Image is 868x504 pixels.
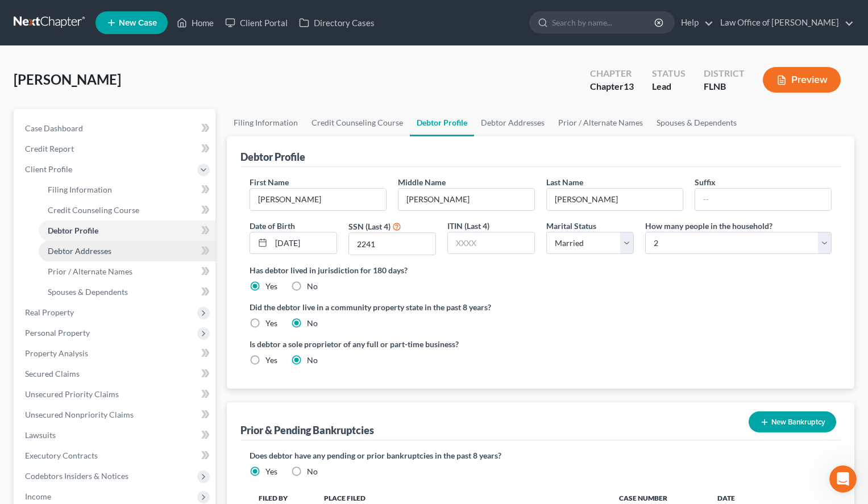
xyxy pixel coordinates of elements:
label: First Name [250,176,289,188]
button: Home [178,5,200,26]
button: Send a message… [195,368,213,386]
span: Personal Property [25,328,90,338]
label: Is debtor a sole proprietor of any full or part-time business? [250,338,535,350]
label: SSN (Last 4) [348,220,391,232]
input: MM/DD/YYYY [271,232,337,254]
div: Status [652,67,686,80]
p: Active [55,14,78,26]
span: Unsecured Priority Claims [25,389,119,399]
textarea: Message… [10,348,218,368]
a: Law Office of [PERSON_NAME] [715,13,854,33]
span: Filing Information [48,185,112,194]
div: Debtor Profile [240,150,305,164]
button: New Bankruptcy [749,411,836,432]
a: Credit Counseling Course [305,109,410,136]
label: Yes [265,466,277,477]
a: Prior / Alternate Names [39,261,215,282]
label: Suffix [695,176,716,188]
div: In observance of the NextChapter team will be out of office on . Our team will be unavailable for... [18,96,177,174]
div: Close [200,5,220,25]
label: Did the debtor live in a community property state in the past 8 years? [250,301,832,313]
label: No [307,355,318,366]
a: Unsecured Priority Claims [16,384,215,405]
div: Prior & Pending Bankruptcies [240,423,374,437]
a: Property Analysis [16,343,215,364]
button: Start recording [72,372,81,381]
div: Lead [652,80,686,93]
span: Spouses & Dependents [48,287,128,297]
label: Marital Status [546,220,596,232]
label: Yes [265,318,277,329]
b: [DATE] [28,164,58,173]
div: We encourage you to use the to answer any questions and we will respond to any unanswered inquiri... [18,180,177,224]
button: Emoji picker [18,372,27,381]
label: Yes [265,281,277,292]
span: Executory Contracts [25,451,98,460]
a: Unsecured Nonpriority Claims [16,405,215,425]
a: Spouses & Dependents [39,282,215,302]
a: Help [675,13,713,33]
a: Debtor Profile [39,220,215,241]
a: Credit Counseling Course [39,200,215,220]
a: Filing Information [227,109,305,136]
label: No [307,466,318,477]
input: M.I [398,189,534,210]
button: go back [7,5,29,26]
span: Unsecured Nonpriority Claims [25,410,134,419]
a: Client Portal [219,13,293,33]
a: Case Dashboard [16,118,215,139]
span: Prior / Alternate Names [48,266,132,276]
span: 13 [624,81,634,91]
span: Debtor Profile [48,226,98,235]
img: Profile image for Emma [32,6,51,24]
a: Secured Claims [16,364,215,384]
span: Property Analysis [25,348,88,358]
a: Debtor Addresses [474,109,551,136]
span: Real Property [25,307,74,317]
input: -- [695,189,831,210]
a: Executory Contracts [16,445,215,466]
div: Chapter [590,67,634,80]
input: XXXX [448,232,534,254]
a: Help Center [18,180,153,201]
label: ITIN (Last 4) [447,220,489,232]
label: Does debtor have any pending or prior bankruptcies in the past 8 years? [250,449,832,461]
a: Credit Report [16,139,215,159]
div: District [704,67,745,80]
label: How many people in the household? [645,220,773,232]
span: Client Profile [25,164,72,174]
div: FLNB [704,80,745,93]
span: Income [25,491,51,501]
span: Credit Counseling Course [48,205,139,215]
button: Gif picker [36,372,45,381]
label: Date of Birth [250,220,295,232]
span: New Case [119,19,157,27]
label: No [307,281,318,292]
a: Home [171,13,219,33]
div: Emma says… [9,89,218,256]
span: [PERSON_NAME] [14,71,121,88]
a: Lawsuits [16,425,215,445]
button: Preview [763,67,841,93]
a: Directory Cases [293,13,380,33]
span: Lawsuits [25,430,56,440]
a: Prior / Alternate Names [551,109,650,136]
a: Debtor Addresses [39,241,215,261]
input: -- [547,189,683,210]
span: Case Dashboard [25,123,83,133]
span: Debtor Addresses [48,246,111,256]
input: Search by name... [552,12,656,33]
b: [DATE] [28,119,58,128]
label: Last Name [546,176,583,188]
input: XXXX [349,233,435,255]
a: Spouses & Dependents [650,109,744,136]
iframe: Intercom live chat [829,465,857,493]
a: Filing Information [39,180,215,200]
div: Chapter [590,80,634,93]
span: Credit Report [25,144,74,153]
label: No [307,318,318,329]
button: Upload attachment [54,372,63,381]
label: Yes [265,355,277,366]
input: -- [250,189,386,210]
label: Middle Name [398,176,446,188]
